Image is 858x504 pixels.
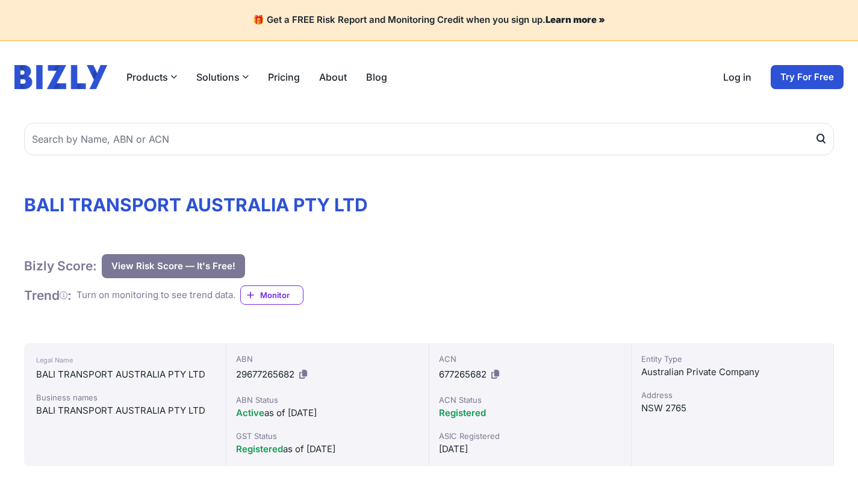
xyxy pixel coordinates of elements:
a: Log in [723,70,751,84]
button: Solutions [196,70,249,84]
div: ABN Status [236,394,418,406]
input: Search by Name, ABN or ACN [24,123,834,155]
button: Products [126,70,177,84]
h1: Trend : [24,287,72,303]
h4: 🎁 Get a FREE Risk Report and Monitoring Credit when you sign up. [14,14,844,26]
a: Try For Free [771,65,844,89]
span: Registered [439,407,486,418]
span: 29677265682 [236,369,294,380]
div: ACN Status [439,394,621,406]
span: 677265682 [439,369,487,380]
a: Blog [366,70,387,84]
a: Learn more » [546,14,605,25]
div: Turn on monitoring to see trend data. [76,288,235,302]
div: ABN [236,353,418,365]
a: Pricing [268,70,300,84]
a: Monitor [240,285,303,305]
h1: BALI TRANSPORT AUSTRALIA PTY LTD [24,194,834,216]
div: Entity Type [641,353,824,365]
span: Monitor [260,289,303,301]
div: ASIC Registered [439,430,621,442]
span: Active [236,407,264,418]
span: Registered [236,443,283,455]
div: Legal Name [36,353,214,367]
div: ACN [439,353,621,365]
div: [DATE] [439,442,621,456]
div: as of [DATE] [236,406,418,420]
div: BALI TRANSPORT AUSTRALIA PTY LTD [36,367,214,382]
button: View Risk Score — It's Free! [102,254,245,278]
h1: Bizly Score: [24,258,97,274]
div: BALI TRANSPORT AUSTRALIA PTY LTD [36,403,214,418]
div: Business names [36,391,214,403]
div: GST Status [236,430,418,442]
div: Australian Private Company [641,365,824,379]
div: Address [641,389,824,401]
div: as of [DATE] [236,442,418,456]
div: NSW 2765 [641,401,824,415]
a: About [319,70,347,84]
